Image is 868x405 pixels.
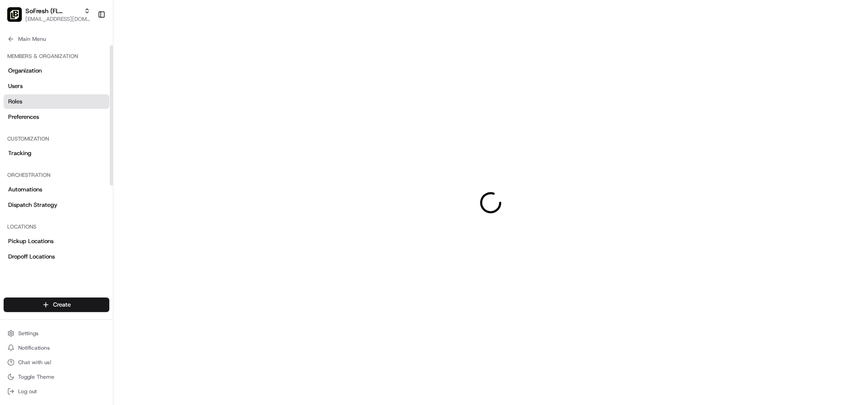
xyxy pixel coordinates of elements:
[4,182,109,197] a: Automations
[8,237,54,245] span: Pickup Locations
[4,371,109,383] button: Toggle Theme
[86,203,146,212] span: API Documentation
[24,59,150,68] input: Clear
[4,110,109,124] a: Preferences
[80,165,99,172] span: [DATE]
[77,204,84,211] div: 💻
[4,146,109,161] a: Tracking
[18,330,39,337] span: Settings
[18,141,25,148] img: 1736555255976-a54dd68f-1ca7-489b-9aae-adbdc363a1c4
[9,204,16,211] div: 📗
[18,203,69,212] span: Knowledge Base
[64,224,110,232] a: Powered byPylon
[154,89,165,100] button: Start new chat
[4,298,109,312] button: Create
[4,234,109,249] a: Pickup Locations
[4,249,109,264] a: Dropoff Locations
[90,225,110,232] span: Pylon
[9,132,24,146] img: Brittany Newman
[4,63,109,78] a: Organization
[7,7,22,22] img: SoFresh (FL Champions Gate)
[9,87,25,103] img: 1736555255976-a54dd68f-1ca7-489b-9aae-adbdc363a1c4
[9,118,61,125] div: Past conversations
[4,198,109,212] a: Dispatch Strategy
[41,96,125,103] div: We're available if you need us!
[19,87,35,103] img: 4920774857489_3d7f54699973ba98c624_72.jpg
[25,15,90,23] button: [EMAIL_ADDRESS][DOMAIN_NAME]
[8,201,58,209] span: Dispatch Strategy
[141,116,165,127] button: See all
[4,4,94,25] button: SoFresh (FL Champions Gate)SoFresh (FL Champions Gate)[EMAIL_ADDRESS][DOMAIN_NAME]
[8,67,42,75] span: Organization
[4,33,109,45] button: Main Menu
[4,220,109,234] div: Locations
[8,149,31,157] span: Tracking
[18,388,37,395] span: Log out
[75,165,78,172] span: •
[4,79,109,93] a: Users
[9,156,24,171] img: Masood Aslam
[9,36,165,51] p: Welcome 👋
[18,344,50,351] span: Notifications
[25,6,80,15] button: SoFresh (FL Champions Gate)
[4,168,109,182] div: Orchestration
[4,342,109,354] button: Notifications
[4,49,109,63] div: Members & Organization
[4,132,109,146] div: Customization
[28,165,73,172] span: [PERSON_NAME]
[8,82,23,90] span: Users
[18,166,25,173] img: 1736555255976-a54dd68f-1ca7-489b-9aae-adbdc363a1c4
[18,359,51,366] span: Chat with us!
[8,185,42,194] span: Automations
[8,253,55,261] span: Dropoff Locations
[73,199,149,215] a: 💻API Documentation
[18,35,46,43] span: Main Menu
[4,94,109,109] a: Roles
[4,327,109,340] button: Settings
[4,385,109,398] button: Log out
[4,356,109,369] button: Chat with us!
[18,373,54,381] span: Toggle Theme
[9,9,27,27] img: Nash
[41,87,149,96] div: Start new chat
[53,301,71,309] span: Create
[5,199,73,215] a: 📗Knowledge Base
[8,98,22,106] span: Roles
[8,113,39,121] span: Preferences
[80,141,99,148] span: [DATE]
[75,141,78,148] span: •
[28,141,73,148] span: [PERSON_NAME]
